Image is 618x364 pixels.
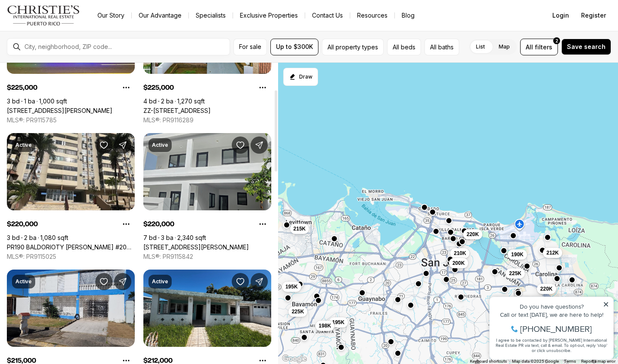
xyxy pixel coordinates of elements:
[581,12,606,19] span: Register
[567,43,606,50] span: Save search
[239,43,261,50] span: For sale
[232,273,249,290] button: Save Property: GERONA URB VISTAMAR #613
[509,270,521,276] span: 225K
[452,260,465,267] span: 200K
[332,319,345,326] span: 195K
[449,258,468,268] button: 200K
[492,39,517,55] label: Map
[350,9,394,21] a: Resources
[288,306,308,317] button: 225K
[282,281,301,291] button: 195K
[546,249,559,256] span: 212K
[270,39,318,55] button: Up to $300K
[283,68,318,86] button: Start drawing
[329,317,348,328] button: 195K
[114,136,131,154] button: Share Property
[294,225,306,232] span: 215K
[547,7,574,24] button: Login
[424,39,459,55] button: All baths
[254,79,271,96] button: Property options
[114,273,131,290] button: Share Property
[454,249,466,256] span: 210K
[506,268,525,278] button: 225K
[555,37,558,44] span: 2
[95,136,112,154] button: Save Property: PR190 BALDORIOTY DE CASTRO #206
[91,9,131,21] a: Our Story
[132,9,188,21] a: Our Advantage
[292,308,304,315] span: 225K
[251,273,268,290] button: Share Property
[526,42,533,52] span: All
[290,224,309,234] button: 215K
[276,43,313,50] span: Up to $300K
[118,215,135,233] button: Property options
[189,9,233,21] a: Specialists
[508,249,527,259] button: 190K
[305,9,350,21] button: Contact Us
[395,9,421,21] a: Blog
[95,273,112,290] button: Save Property: AN2 CALLE LISA E
[233,39,267,55] button: For sale
[9,27,124,33] div: Call or text [DATE], we are here to help!
[319,322,331,329] span: 198K
[552,12,569,19] span: Login
[15,142,32,149] p: Active
[387,39,421,55] button: All beds
[118,79,135,96] button: Property options
[152,278,168,285] p: Active
[520,39,558,55] button: Allfilters2
[9,19,124,25] div: Do you have questions?
[469,39,492,55] label: List
[322,39,384,55] button: All property types
[232,136,249,154] button: Save Property: 319 BELLEVUE
[254,215,271,233] button: Property options
[285,283,298,290] span: 195K
[233,9,305,21] a: Exclusive Properties
[543,247,562,258] button: 212K
[7,5,80,26] img: logo
[467,231,479,238] span: 220K
[152,142,168,149] p: Active
[11,53,122,69] span: I agree to be contacted by [PERSON_NAME] International Real Estate PR via text, call & email. To ...
[576,7,611,24] button: Register
[143,243,249,251] a: 319 BELLEVUE, SAN JUAN PR, 00901
[7,107,112,115] a: 824 CALLE MOLUCAS, SAN JUAN PR, 00924
[35,40,107,49] span: [PHONE_NUMBER]
[537,283,556,294] button: 220K
[15,278,32,285] p: Active
[561,39,611,55] button: Save search
[315,320,335,331] button: 198K
[511,251,524,258] span: 190K
[251,136,268,154] button: Share Property
[463,229,482,240] button: 220K
[535,42,552,52] span: filters
[143,107,211,115] a: ZZ-16 CALLE 20, BAYAMON PR, 00957
[7,243,135,251] a: PR190 BALDORIOTY DE CASTRO #206, CAROLINA PR, 00983
[450,248,470,258] button: 210K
